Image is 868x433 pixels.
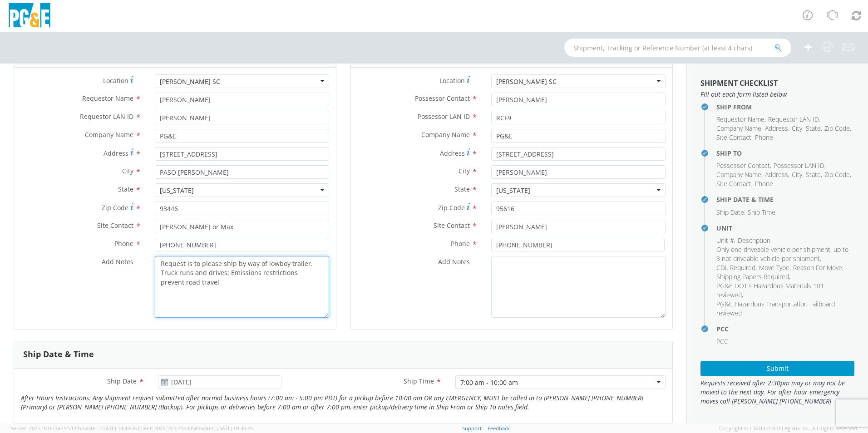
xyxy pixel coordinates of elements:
span: Add Notes [102,257,133,266]
span: Ship Date [716,208,744,216]
li: , [806,170,822,179]
span: State [118,185,133,193]
span: Ship Date [107,377,137,385]
span: Possessor LAN ID [418,112,470,121]
span: Requests received after 2:30pm may or may not be moved to the next day. For after hour emergency ... [700,379,854,406]
span: Shipping Papers Required [716,272,789,281]
span: Move Type [759,263,789,272]
div: 7:00 am - 10:00 am [460,378,518,387]
span: Zip Code [438,203,465,212]
span: Requestor Name [716,115,764,123]
span: Address [104,149,128,157]
span: PG&E DOT's Hazardous Materials 101 reviewed [716,281,824,299]
span: State [454,185,470,193]
span: Ship Time [404,377,434,385]
span: Site Contact [434,221,470,230]
img: pge-logo-06675f144f4cfa6a6814.png [7,3,52,30]
li: , [716,236,735,245]
span: Description [738,236,770,245]
h4: Ship To [716,150,854,157]
li: , [824,124,851,133]
h4: Unit [716,225,854,231]
span: Requestor Name [82,94,133,103]
span: Ship Time [748,208,775,216]
span: Phone [114,239,133,248]
li: , [792,124,804,133]
li: , [792,170,804,179]
li: , [716,272,790,281]
div: [PERSON_NAME] SC [160,77,220,86]
div: [US_STATE] [160,186,194,195]
li: , [768,115,820,124]
span: Zip Code [824,170,850,179]
li: , [716,124,763,133]
li: , [759,263,791,272]
span: master, [DATE] 14:43:55 [81,425,137,432]
span: Company Name [716,124,761,133]
span: Location [103,76,128,85]
li: , [774,161,826,170]
span: Company Name [85,130,133,139]
span: Add Notes [438,257,470,266]
h4: Ship Date & Time [716,196,854,203]
span: Address [765,170,788,179]
li: , [716,161,771,170]
li: , [824,170,851,179]
button: Submit [700,361,854,376]
div: [PERSON_NAME] SC [496,77,557,86]
li: , [716,208,745,217]
span: Only one driveable vehicle per shipment, up to 3 not driveable vehicle per shipment [716,245,848,263]
span: Copyright © [DATE]-[DATE] Agistix Inc., All Rights Reserved [719,425,857,432]
li: , [765,170,789,179]
span: Requestor LAN ID [768,115,819,123]
i: After Hours Instructions: Any shipment request submitted after normal business hours (7:00 am - 5... [21,394,643,411]
span: master, [DATE] 09:46:25 [197,425,253,432]
li: , [716,115,766,124]
span: Server: 2025.18.0-c7ad5f513fb [11,425,137,432]
h4: PCC [716,325,854,332]
strong: Shipment Checklist [700,78,778,88]
h3: Ship Date & Time [23,350,94,359]
span: Unit # [716,236,734,245]
span: City [792,124,802,133]
span: Site Contact [716,133,751,142]
span: State [806,170,821,179]
span: Phone [755,179,773,188]
li: , [738,236,772,245]
a: Feedback [488,425,510,432]
span: Company Name [716,170,761,179]
span: Zip Code [824,124,850,133]
span: Address [765,124,788,133]
span: Possessor LAN ID [774,161,824,170]
li: , [793,263,843,272]
span: Fill out each form listed below [700,90,854,99]
span: PG&E Hazardous Transportation Tailboard reviewed [716,300,835,317]
h4: Ship From [716,103,854,110]
li: , [716,170,763,179]
span: Possessor Contact [415,94,470,103]
span: Client: 2025.18.0-71d3358 [138,425,253,432]
span: Address [440,149,465,157]
span: Company Name [421,130,470,139]
span: Requestor LAN ID [80,112,133,121]
span: City [459,167,470,175]
span: Phone [451,239,470,248]
li: , [716,133,753,142]
span: City [122,167,133,175]
li: , [716,245,852,263]
li: , [765,124,789,133]
span: Zip Code [102,203,128,212]
input: Shipment, Tracking or Reference Number (at least 4 chars) [564,39,791,57]
span: Site Contact [97,221,133,230]
span: CDL Required [716,263,755,272]
div: [US_STATE] [496,186,530,195]
span: Location [439,76,465,85]
span: Reason For Move [793,263,842,272]
span: Site Contact [716,179,751,188]
span: PCC [716,337,728,346]
li: , [716,263,757,272]
li: , [806,124,822,133]
li: , [716,281,852,300]
span: City [792,170,802,179]
li: , [716,179,753,188]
